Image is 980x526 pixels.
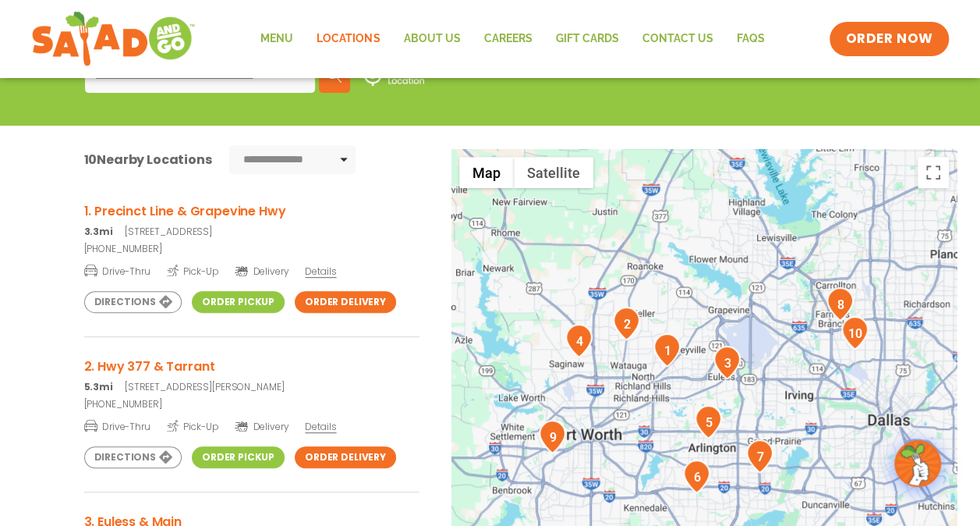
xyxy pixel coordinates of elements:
span: Delivery [235,265,288,279]
a: 2. Hwy 377 & Tarrant 5.3mi[STREET_ADDRESS][PERSON_NAME] [84,357,419,394]
a: Directions [84,446,182,468]
a: Contact Us [630,21,724,57]
a: About Us [391,21,472,57]
p: [STREET_ADDRESS][PERSON_NAME] [84,380,419,394]
a: [PHONE_NUMBER] [84,397,419,411]
span: 10 [84,151,97,169]
a: GIFT CARDS [543,21,630,57]
button: Toggle fullscreen view [918,157,949,188]
span: Drive-Thru [84,263,150,279]
div: 4 [565,324,593,357]
div: 10 [841,316,869,350]
span: Details [305,420,336,433]
span: Delivery [235,420,288,434]
img: wpChatIcon [896,442,939,485]
div: 7 [746,439,773,473]
div: 3 [713,346,741,379]
img: new-SAG-logo-768×292 [31,8,196,70]
a: Order Pickup [192,446,285,468]
a: FAQs [724,21,776,57]
div: 1 [653,333,681,367]
a: Menu [249,21,305,57]
a: [PHONE_NUMBER] [84,242,419,256]
h3: 2. Hwy 377 & Tarrant [84,357,419,376]
span: Pick-Up [167,263,219,279]
a: Drive-Thru Pick-Up Delivery Details [84,414,419,434]
a: Locations [305,21,391,57]
div: 6 [683,460,710,493]
div: 2 [613,307,640,340]
a: 1. Precinct Line & Grapevine Hwy 3.3mi[STREET_ADDRESS] [84,201,419,239]
a: Careers [472,21,543,57]
nav: Menu [249,21,776,57]
a: Order Pickup [192,291,285,313]
a: ORDER NOW [830,22,948,56]
span: Pick-Up [167,418,219,434]
a: Order Delivery [295,446,396,468]
strong: 3.3mi [84,225,113,238]
div: 5 [695,405,722,439]
div: Nearby Locations [84,150,212,169]
div: 8 [826,287,854,321]
span: Drive-Thru [84,418,150,434]
button: Show street map [459,157,514,188]
a: Drive-Thru Pick-Up Delivery Details [84,259,419,279]
p: [STREET_ADDRESS] [84,225,419,239]
span: ORDER NOW [845,30,932,48]
span: Details [305,265,336,278]
a: Order Delivery [295,291,396,313]
a: Directions [84,291,182,313]
div: 9 [539,420,566,453]
h3: 1. Precinct Line & Grapevine Hwy [84,201,419,221]
button: Show satellite imagery [514,157,593,188]
strong: 5.3mi [84,380,113,393]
